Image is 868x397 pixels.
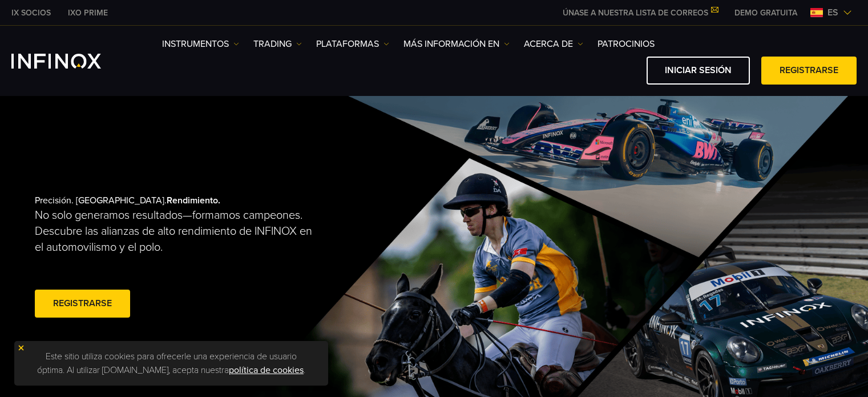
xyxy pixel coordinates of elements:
[597,37,655,51] a: Patrocinios
[35,290,130,318] a: Registrarse
[316,37,389,51] a: PLATAFORMAS
[647,57,750,85] a: Iniciar sesión
[554,8,726,18] a: ÚNASE A NUESTRA LISTA DE CORREOS
[59,7,116,19] a: INFINOX
[162,37,239,51] a: Instrumentos
[229,364,304,376] a: política de cookies
[823,6,843,19] span: es
[3,7,59,19] a: INFINOX
[403,37,510,51] a: Más información en
[17,344,25,352] img: yellow close icon
[167,195,220,206] strong: Rendimiento.
[761,57,857,85] a: Registrarse
[524,37,583,51] a: ACERCA DE
[35,207,322,255] p: No solo generamos resultados—formamos campeones. Descubre las alianzas de alto rendimiento de INF...
[726,7,806,19] a: INFINOX MENU
[253,37,302,51] a: TRADING
[20,347,322,380] p: Este sitio utiliza cookies para ofrecerle una experiencia de usuario óptima. Al utilizar [DOMAIN_...
[35,177,394,339] div: Precisión. [GEOGRAPHIC_DATA].
[11,54,128,69] a: INFINOX Logo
